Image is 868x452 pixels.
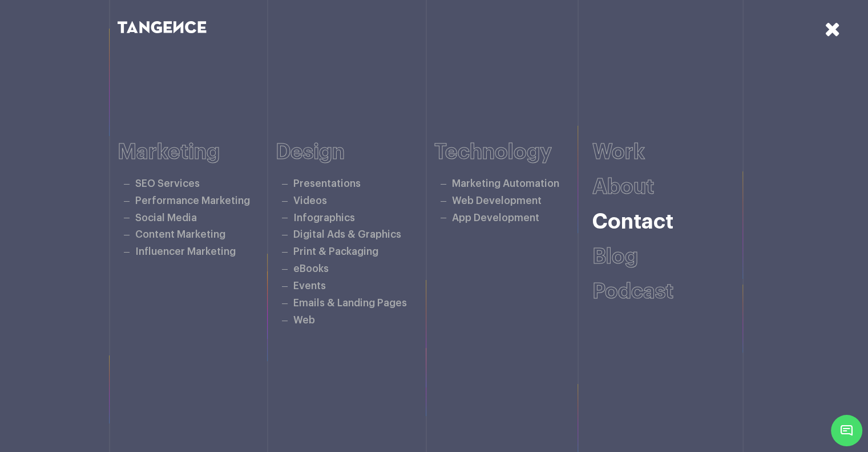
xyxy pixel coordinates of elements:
a: Emails & Landing Pages [293,298,407,308]
a: About [592,177,654,198]
a: Infographics [293,213,355,223]
a: Web Development [452,196,542,206]
a: Influencer Marketing [135,247,236,257]
span: Chat Widget [831,415,862,446]
h6: Design [276,141,434,164]
h6: Marketing [118,141,276,164]
a: SEO Services [135,179,200,189]
a: Contact [592,211,673,233]
a: Videos [293,196,327,206]
a: Presentations [293,179,361,189]
a: Performance Marketing [135,196,250,206]
a: Events [293,281,326,291]
a: App Development [452,213,539,223]
a: Social Media [135,213,197,223]
a: Marketing Automation [452,179,559,189]
a: Web [293,315,315,325]
a: Digital Ads & Graphics [293,230,401,239]
a: Blog [592,246,638,267]
a: eBooks [293,264,329,274]
a: Content Marketing [135,230,225,239]
a: Podcast [592,281,673,302]
a: Work [592,142,645,163]
h6: Technology [434,141,593,164]
a: Print & Packaging [293,247,378,257]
